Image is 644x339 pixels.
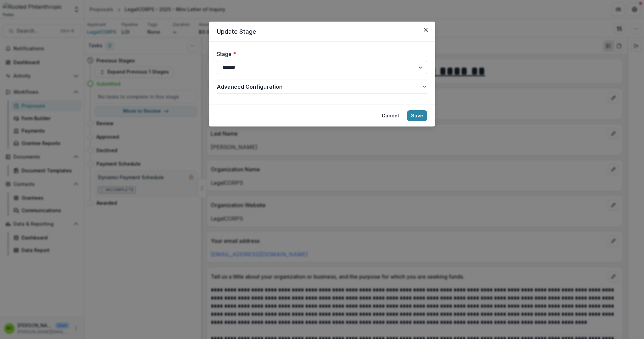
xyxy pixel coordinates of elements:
[217,80,427,93] button: Advanced Configuration
[217,83,422,91] span: Advanced Configuration
[420,24,431,35] button: Close
[209,22,435,42] header: Update Stage
[217,50,423,58] label: Stage
[407,110,427,121] button: Save
[378,110,403,121] button: Cancel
